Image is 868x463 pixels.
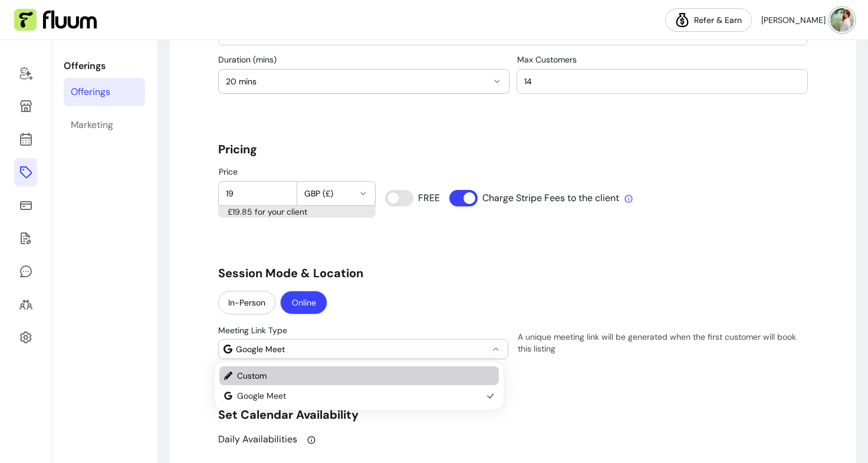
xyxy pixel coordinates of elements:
[218,141,808,157] h5: Pricing
[14,323,37,352] a: Settings
[14,191,37,219] a: Sales
[236,343,489,355] span: Google Meet
[71,118,113,132] div: Marketing
[761,14,826,26] span: [PERSON_NAME]
[14,257,37,285] a: My Messages
[449,190,620,206] input: Charge Stripe Fees to the client
[304,188,354,199] span: GBP (£)
[14,9,97,31] img: Fluum Logo
[14,59,37,87] a: Home
[14,290,37,318] a: Clients
[226,188,290,199] input: Price
[280,291,327,314] button: Online
[518,331,808,359] p: A unique meeting link will be generated when the first customer will book this listing
[218,291,275,314] button: In-Person
[64,78,145,106] a: Offerings
[71,85,110,99] div: Offerings
[64,59,145,73] p: Offerings
[14,158,37,186] a: Offerings
[665,8,752,32] a: Refer & Earn
[237,370,482,382] span: Custom
[14,92,37,120] a: Storefront
[385,190,439,206] input: FREE
[517,54,577,65] span: Max Customers
[218,406,808,423] h5: Set Calendar Availability
[218,54,281,65] label: Duration (mins)
[14,125,37,153] a: Calendar
[64,111,145,139] a: Marketing
[226,75,488,87] span: 20 mins
[237,390,482,402] span: Google Meet
[830,8,854,32] img: avatar
[218,206,376,218] div: £19.85 for your client
[218,265,808,281] h5: Session Mode & Location
[524,75,800,87] input: Max Customers
[14,224,37,252] a: Forms
[219,166,238,177] span: Price
[218,432,297,446] p: Daily Availabilities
